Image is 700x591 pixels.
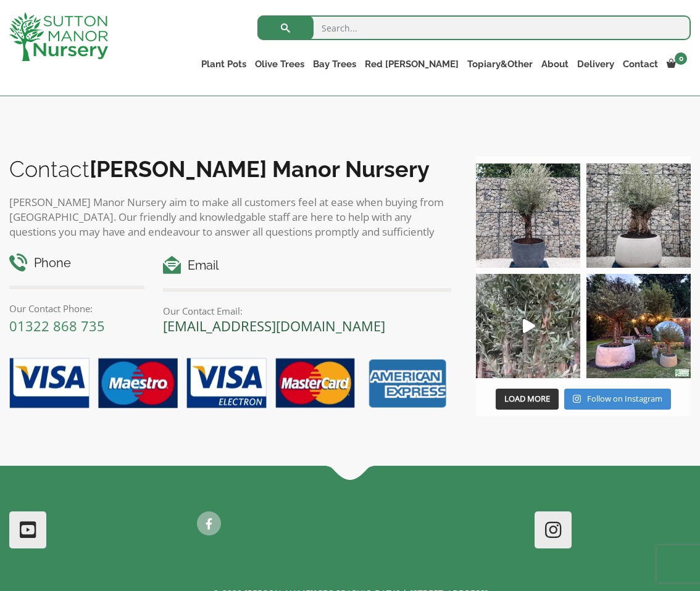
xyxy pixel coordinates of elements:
[360,56,463,73] a: Red [PERSON_NAME]
[9,156,451,182] h2: Contact
[197,56,251,73] a: Plant Pots
[9,195,451,239] p: [PERSON_NAME] Manor Nursery aim to make all customers feel at ease when buying from [GEOGRAPHIC_D...
[9,12,108,61] img: logo
[163,304,451,318] p: Our Contact Email:
[504,393,550,404] span: Load More
[573,394,581,403] svg: Instagram
[251,56,309,73] a: Olive Trees
[9,301,144,316] p: Our Contact Phone:
[587,393,662,404] span: Follow on Instagram
[662,56,691,73] a: 0
[496,389,559,410] button: Load More
[675,52,687,65] span: 0
[463,56,537,73] a: Topiary&Other
[476,274,580,378] img: New arrivals Monday morning of beautiful olive trees 🤩🤩 The weather is beautiful this summer, gre...
[257,15,691,40] input: Search...
[163,256,451,275] h4: Email
[564,389,671,410] a: Instagram Follow on Instagram
[586,163,691,268] img: Check out this beauty we potted at our nursery today ❤️‍🔥 A huge, ancient gnarled Olive tree plan...
[619,56,662,73] a: Contact
[476,274,580,378] a: Play
[90,156,430,182] b: [PERSON_NAME] Manor Nursery
[9,316,105,335] a: 01322 868 735
[476,163,580,268] img: A beautiful multi-stem Spanish Olive tree potted in our luxurious fibre clay pots 😍😍
[9,254,144,273] h4: Phone
[309,56,360,73] a: Bay Trees
[537,56,573,73] a: About
[163,316,385,335] a: [EMAIL_ADDRESS][DOMAIN_NAME]
[573,56,619,73] a: Delivery
[586,274,691,378] img: “The poetry of nature is never dead” 🪴🫒 A stunning beautiful customer photo has been sent into us...
[523,319,535,333] svg: Play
